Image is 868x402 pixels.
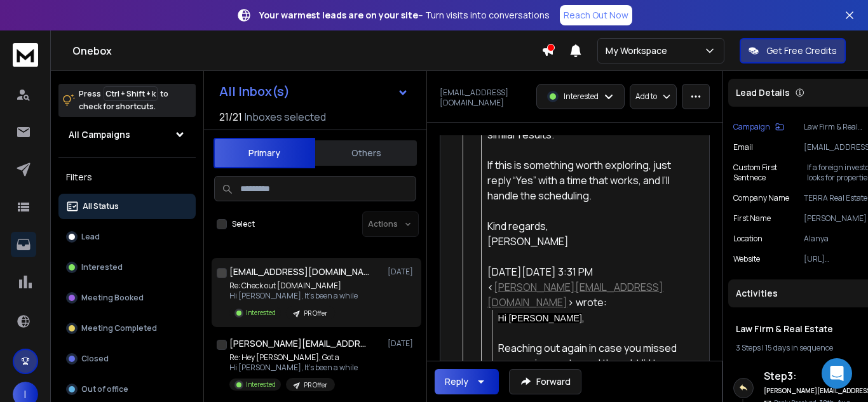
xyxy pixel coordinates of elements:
p: [EMAIL_ADDRESS][DOMAIN_NAME] [440,88,529,108]
div: Kind regards, [487,218,681,234]
p: Company Name [733,193,789,203]
p: Meeting Completed [81,323,157,333]
div: Open Intercom Messenger [822,358,852,389]
p: Reach Out Now [564,9,628,22]
p: location [733,234,763,244]
p: Hi [PERSON_NAME], It’s been a while [229,291,358,301]
p: Hi [PERSON_NAME], It’s been a while [229,363,358,373]
div: , [498,310,681,325]
p: Get Free Credits [766,44,837,57]
p: Interested [246,380,276,389]
p: Campaign [733,122,770,132]
img: logo [13,43,38,67]
h3: Inboxes selected [245,109,326,124]
p: Out of office [81,384,128,394]
div: Reaching out again in case you missed my previous note, and thought I’d try again. [498,340,681,386]
button: Interested [58,255,196,280]
button: All Inbox(s) [209,79,419,104]
p: Closed [81,354,109,364]
button: Meeting Booked [58,285,196,311]
p: Interested [564,91,599,102]
h1: All Inbox(s) [219,85,290,98]
h1: [EMAIL_ADDRESS][DOMAIN_NAME] [229,265,369,278]
p: Meeting Booked [81,293,144,303]
p: Custom First Sentnece [733,163,807,183]
span: Ctrl + Shift + k [104,86,158,101]
p: website [733,254,760,264]
p: – Turn visits into conversations [259,9,550,22]
button: Primary [214,138,315,168]
p: PR Offer [304,309,327,318]
a: [PERSON_NAME][EMAIL_ADDRESS][DOMAIN_NAME] [487,280,663,309]
p: [DATE] [388,338,416,349]
p: Re: Check out [DOMAIN_NAME] [229,281,358,291]
p: Email [733,142,753,152]
p: Re: Hey [PERSON_NAME], Got a [229,352,358,363]
span: 15 days in sequence [765,342,833,353]
p: PR Offer [304,380,327,390]
h3: Filters [58,168,196,186]
p: Press to check for shortcuts. [79,88,168,113]
button: Forward [509,369,581,394]
h1: Onebox [72,43,541,58]
button: Reply [435,369,499,394]
button: Out of office [58,377,196,402]
p: First Name [733,213,771,224]
div: [DATE][DATE] 3:31 PM < > wrote: [487,264,681,310]
p: Lead Details [736,86,790,99]
p: Interested [246,308,276,318]
label: Select [232,219,255,229]
p: Add to [635,91,657,102]
span: 3 Steps [736,342,761,353]
div: Reply [445,375,468,388]
div: If this is something worth exploring, just reply “Yes” with a time that works, and I’ll handle th... [487,157,681,203]
span: 21 / 21 [219,109,242,124]
h1: [PERSON_NAME][EMAIL_ADDRESS][DOMAIN_NAME] [229,337,369,350]
p: All Status [83,201,119,211]
button: Meeting Completed [58,316,196,341]
strong: Your warmest leads are on your site [259,9,418,21]
p: Interested [81,262,123,272]
p: My Workspace [606,44,672,57]
button: Others [315,139,417,167]
span: Hi [PERSON_NAME] [498,313,582,323]
p: Lead [81,232,100,242]
button: Get Free Credits [740,38,846,64]
button: Campaign [733,122,784,132]
button: All Campaigns [58,122,196,147]
div: [PERSON_NAME] [487,234,681,249]
a: Reach Out Now [560,5,632,25]
h1: All Campaigns [69,128,130,141]
button: All Status [58,194,196,219]
button: Closed [58,346,196,372]
button: Lead [58,224,196,250]
p: [DATE] [388,267,416,277]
